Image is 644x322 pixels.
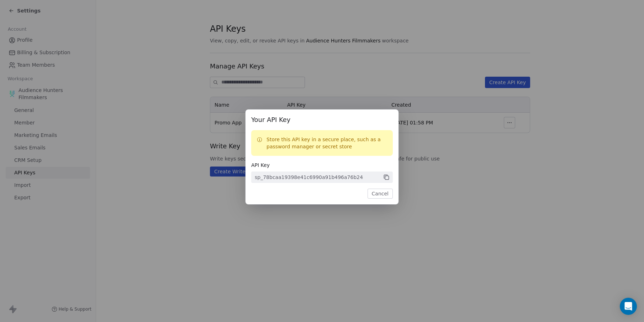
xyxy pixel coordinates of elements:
button: Cancel [368,189,393,199]
span: API Key [251,162,393,169]
span: Your API Key [251,115,393,124]
p: Store this API key in a secure place, such as a password manager or secret store [266,136,387,150]
div: sp_78bcaa19398e41c6990a91b496a76b24 [255,174,363,181]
